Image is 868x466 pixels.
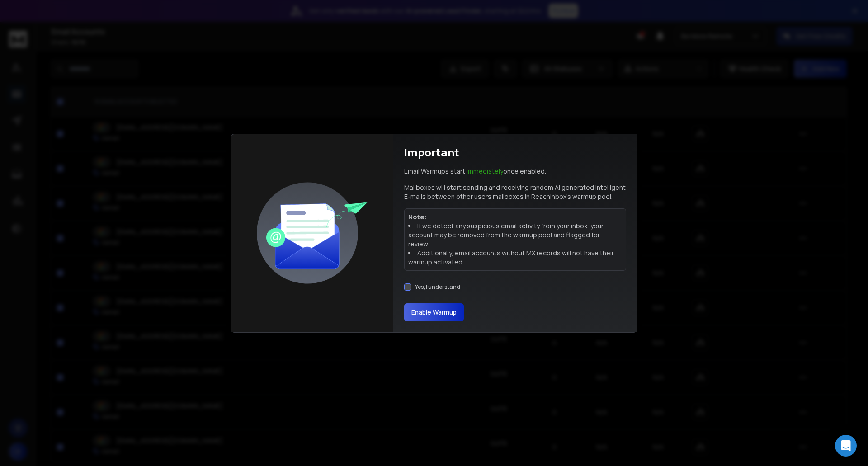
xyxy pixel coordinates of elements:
h1: Important [404,145,459,160]
label: Yes, I understand [415,283,460,291]
li: Additionally, email accounts without MX records will not have their warmup activated. [408,249,622,267]
li: If we detect any suspicious email activity from your inbox, your account may be removed from the ... [408,221,622,249]
div: Open Intercom Messenger [835,435,857,457]
span: Immediately [467,167,503,175]
p: Mailboxes will start sending and receiving random AI generated intelligent E-mails between other ... [404,183,626,201]
button: Enable Warmup [404,303,464,321]
p: Email Warmups start once enabled. [404,167,546,176]
p: Note: [408,212,622,221]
